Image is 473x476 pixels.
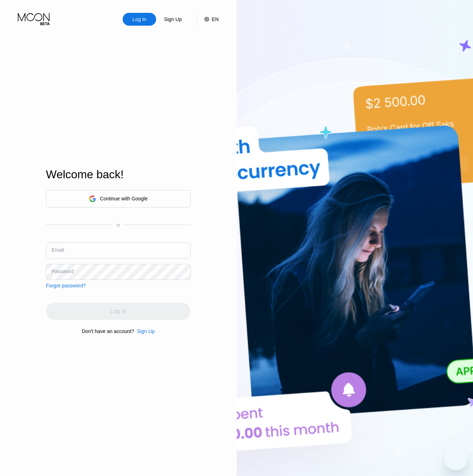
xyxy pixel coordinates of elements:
div: Sign Up [156,13,190,26]
div: Password [52,268,73,274]
div: Welcome back! [46,168,191,181]
div: EN [197,13,218,26]
div: Log In [123,13,156,26]
div: Sign Up [163,16,182,23]
iframe: Bouton de lancement de la fenêtre de messagerie [444,447,467,470]
div: Email [52,247,64,253]
div: or [116,222,120,227]
div: EN [212,16,218,22]
div: Sign Up [134,328,155,334]
div: Don't have an account? [82,328,134,334]
div: Continue with Google [100,196,148,201]
div: Sign Up [137,328,155,334]
div: Forgot password? [46,283,86,288]
div: Log In [132,16,147,23]
div: Continue with Google [46,190,191,208]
